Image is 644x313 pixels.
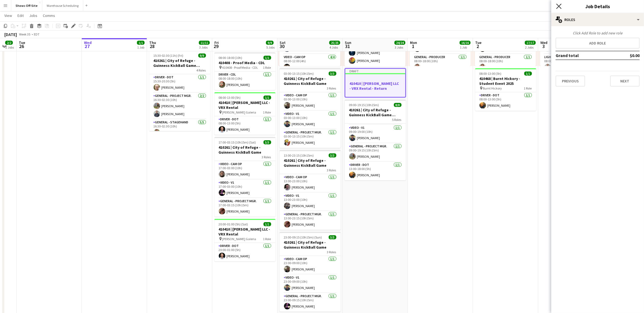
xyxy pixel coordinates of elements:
app-card-role: General - Project Mgr.1/103:00-13:15 (10h15m)[PERSON_NAME] [280,129,341,148]
app-job-card: 03:00-13:15 (10h15m)3/3410261 | City of Refuge - Guinness KickBall Game3 RolesVideo - Cam Op1/103... [280,68,341,148]
h3: 410410 | [PERSON_NAME] LLC - VRX Rental [214,100,275,110]
div: 08:00-13:00 (5h)1/1410410 | [PERSON_NAME] LLC - VRX Rental [PERSON_NAME] Galeria1 RoleDriver - DO... [214,92,275,135]
app-job-card: 20:00-01:00 (5h) (Sat)1/1410410 | [PERSON_NAME] LLC - VRX Rental [PERSON_NAME] Galeria1 RoleDrive... [214,219,275,261]
div: 1 Job [460,45,470,49]
span: 4 Roles [197,68,206,72]
button: Next [610,76,640,87]
span: Wed [540,40,547,45]
span: [PERSON_NAME] Galeria [222,237,256,241]
span: Edit [17,13,24,18]
td: Grand total [556,51,614,60]
app-card-role: General - Project Mgr.1/117:00-03:15 (10h15m)[PERSON_NAME] [214,198,275,217]
h3: 410410 | [PERSON_NAME] LLC - VRX Rental [214,227,275,237]
span: 9/9 [266,41,274,45]
div: 3 Jobs [395,45,405,49]
h3: 410261 | City of Refuge - Guinness KickBall Game Load Out [345,108,406,117]
span: 09:00-19:15 (10h15m) [349,103,379,107]
span: Tue [475,40,481,45]
h3: 410261 | City of Refuge - Guinness KickBall Game Load In [149,58,210,68]
span: 1 [409,43,417,49]
div: Draft [345,69,405,73]
app-card-role: Driver - DOT1/113:00-18:00 (5h)[PERSON_NAME] [345,162,406,180]
span: 3 [540,43,547,49]
app-card-role: Video - V11/103:00-13:00 (10h)[PERSON_NAME] [280,111,341,129]
app-card-role: Video - Cam Op1/113:00-23:00 (10h)[PERSON_NAME] [280,174,341,193]
app-card-role: Video - Cam Op4/408:00-12:00 (4h)[PERSON_NAME] [279,54,340,96]
span: 23:00-09:15 (10h15m) (Sun) [284,235,322,239]
h3: 410468 | Burnt Hickory - Student Event 2025 [475,76,536,86]
span: 410408 - Proof Media - CDL [222,65,258,70]
span: 9/9 [198,53,206,58]
div: 2 Jobs [525,45,535,49]
app-card-role: General - Project Mgr.1/109:00-19:15 (10h15m)[PERSON_NAME] [345,143,406,162]
span: Comms [43,13,55,18]
span: Mon [410,40,417,45]
app-card-role: Video - V11/109:00-19:00 (10h)[PERSON_NAME] [345,125,406,143]
app-job-card: 17:00-03:15 (10h15m) (Sat)3/3410261 | City of Refuge - Guinness KickBall Game3 RolesVideo - Cam O... [214,137,275,217]
td: $0.00 [614,51,640,60]
span: Tue [19,40,25,45]
span: [PERSON_NAME] Galeria [222,110,256,114]
div: 5 Jobs [266,45,275,49]
app-job-card: 08:00-13:00 (5h)1/1410468 | Burnt Hickory - Student Event 2025 Burnt Hickory1 RoleDriver - DOT1/1... [475,68,536,111]
h3: 410261 | City of Refuge - Guinness KickBall Game [280,240,341,250]
div: 08:00-18:00 (10h)1/1410408 - Proof Media - CDL 410408 - Proof Media - CDL1 RoleDriver - CDL1/108:... [214,52,275,90]
app-card-role: Video - V11/113:00-23:00 (10h)[PERSON_NAME] [280,193,341,211]
span: 26 [18,43,25,49]
span: 31 [344,43,351,49]
app-job-card: 23:00-09:15 (10h15m) (Sun)3/3410261 | City of Refuge - Guinness KickBall Game3 RolesVideo - Cam O... [280,232,341,312]
span: 1 Role [524,86,532,90]
div: EDT [34,32,40,36]
span: 03:00-13:15 (10h15m) [284,71,314,76]
app-card-role: Video - V11/123:00-09:00 (10h)[PERSON_NAME] [280,275,341,293]
span: 1/1 [263,96,271,100]
span: Sun [345,40,351,45]
span: 1/1 [263,56,271,60]
span: 1 Role [263,65,271,70]
span: 29 [214,43,219,49]
h3: 410410 | [PERSON_NAME] LLC - VRX Rental - Return [345,81,405,91]
app-card-role: Video - Cam Op1/117:00-03:00 (10h)[PERSON_NAME] [214,161,275,180]
h3: 410261 | City of Refuge - Guinness KickBall Game [214,145,275,155]
a: Jobs [27,12,40,19]
app-card-role: Driver - DOT1/108:00-13:00 (5h)[PERSON_NAME] [214,116,275,135]
h3: 410261 | City of Refuge - Guinness KickBall Game [280,158,341,168]
a: Comms [41,12,57,19]
span: 27 [83,43,92,49]
span: 3/3 [263,140,271,144]
app-job-card: 15:30-02:30 (11h) (Fri)9/9410261 | City of Refuge - Guinness KickBall Game Load In4 RolesDriver -... [149,50,210,131]
button: Previous [556,76,585,87]
span: 13:00-23:15 (10h15m) [284,153,314,157]
app-job-card: Draft410410 | [PERSON_NAME] LLC - VRX Rental - Return [345,68,406,97]
div: 3 Jobs [199,45,209,49]
span: Week 35 [18,32,32,36]
app-card-role: General - Project Mgr.1/123:00-09:15 (10h15m)[PERSON_NAME] [280,293,341,312]
h3: Job Details [551,3,644,10]
app-job-card: 13:00-23:15 (10h15m)3/3410261 | City of Refuge - Guinness KickBall Game3 RolesVideo - Cam Op1/113... [280,150,341,230]
div: 4 Jobs [330,45,340,49]
a: View [2,12,14,19]
span: 1/1 [137,41,145,45]
app-card-role: General - Project Mgr.2/216:30-02:30 (10h)[PERSON_NAME][PERSON_NAME] [149,93,210,119]
app-card-role: Driver - DOT1/120:00-01:00 (5h)[PERSON_NAME] [214,243,275,261]
span: Jobs [29,13,37,18]
app-card-role: Lighting - L11/108:00-12:00 (4h)[PERSON_NAME] [540,54,601,73]
span: 15:30-02:30 (11h) (Fri) [154,53,184,58]
span: 3 Roles [327,250,336,254]
app-card-role: Video - V11/117:00-03:00 (10h)[PERSON_NAME] [214,180,275,198]
span: 3/3 [329,235,336,239]
span: 08:00-13:00 (5h) [219,96,241,100]
span: 2/2 [5,41,13,45]
span: 25/25 [329,41,340,45]
span: Fri [214,40,219,45]
div: [DATE] [4,32,17,37]
span: Wed [84,40,92,45]
button: Add role [556,38,640,49]
span: 3/3 [329,153,336,157]
span: 17/17 [525,41,536,45]
span: 1/1 [263,222,271,226]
